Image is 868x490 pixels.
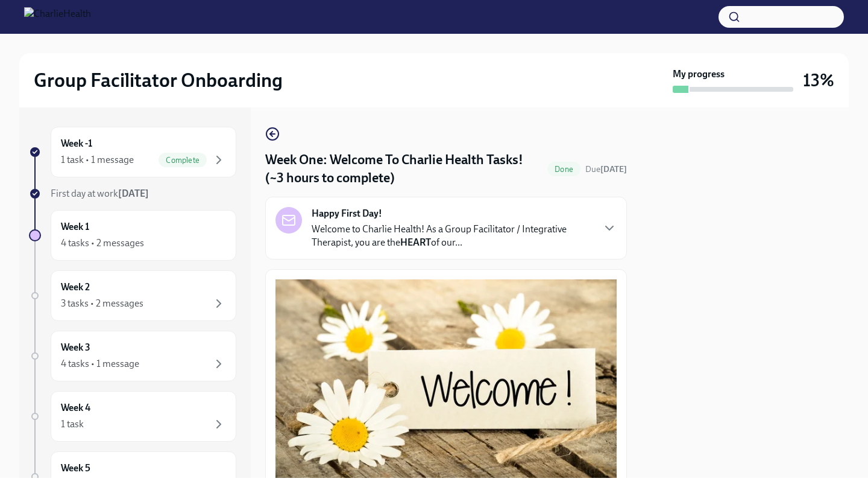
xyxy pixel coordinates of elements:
[673,68,725,81] strong: My progress
[29,210,236,261] a: Week 14 tasks • 2 messages
[400,237,431,248] strong: HEART
[61,401,90,415] h6: Week 4
[275,279,617,485] button: Zoom image
[61,418,84,431] div: 1 task
[547,165,580,174] span: Done
[61,357,139,371] div: 4 tasks • 1 message
[29,391,236,442] a: Week 41 task
[600,164,627,174] strong: [DATE]
[29,187,236,200] a: First day at work[DATE]
[61,153,134,167] div: 1 task • 1 message
[29,127,236,177] a: Week -11 task • 1 messageComplete
[29,331,236,381] a: Week 34 tasks • 1 message
[61,220,89,234] h6: Week 1
[312,223,593,249] p: Welcome to Charlie Health! As a Group Facilitator / Integrative Therapist, you are the of our...
[61,341,90,354] h6: Week 3
[585,164,627,175] span: August 25th, 2025 10:00
[118,188,149,199] strong: [DATE]
[312,207,382,220] strong: Happy First Day!
[61,237,144,250] div: 4 tasks • 2 messages
[159,156,207,165] span: Complete
[585,164,627,174] span: Due
[803,69,834,91] h3: 13%
[24,7,91,27] img: CharlieHealth
[34,68,283,92] h2: Group Facilitator Onboarding
[61,297,143,310] div: 3 tasks • 2 messages
[29,270,236,321] a: Week 23 tasks • 2 messages
[51,188,149,199] span: First day at work
[265,151,542,187] h4: Week One: Welcome To Charlie Health Tasks! (~3 hours to complete)
[61,462,90,475] h6: Week 5
[61,137,92,150] h6: Week -1
[61,281,90,294] h6: Week 2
